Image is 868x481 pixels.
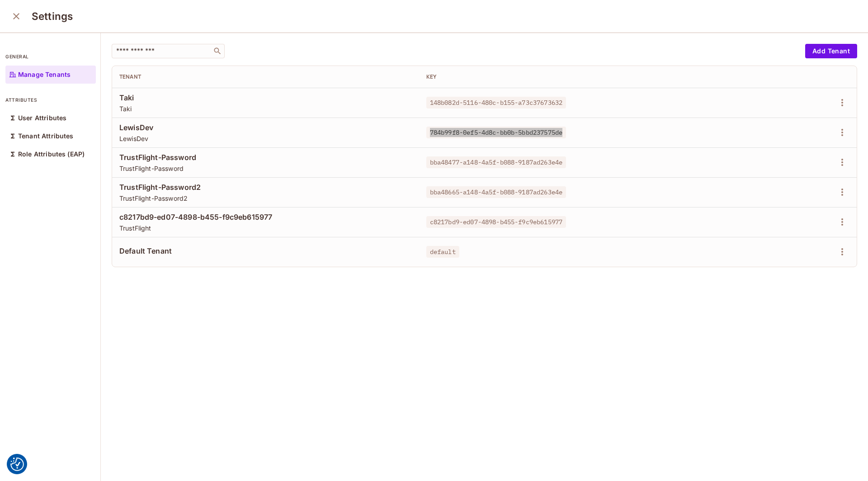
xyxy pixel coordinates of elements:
span: Default Tenant [119,246,412,256]
span: TrustFlight-Password [119,152,412,162]
img: Revisit consent button [10,457,24,471]
p: Role Attributes (EAP) [18,151,85,158]
p: attributes [5,96,96,104]
p: general [5,53,96,60]
span: TrustFlight-Password [119,164,412,173]
p: Manage Tenants [18,71,71,78]
span: 148b082d-5116-480c-b155-a73c37673632 [426,97,566,108]
span: Taki [119,104,412,113]
div: Key [426,73,719,80]
span: 784b99f8-0ef5-4d8c-bb0b-5bbd237575de [426,127,566,138]
span: LewisDev [119,134,412,143]
button: Consent Preferences [10,457,24,471]
p: User Attributes [18,114,66,122]
span: TrustFlight-Password2 [119,182,412,192]
span: c8217bd9-ed07-4898-b455-f9c9eb615977 [119,212,412,222]
span: c8217bd9-ed07-4898-b455-f9c9eb615977 [426,216,566,228]
span: TrustFlight [119,224,412,232]
span: default [426,246,459,258]
span: LewisDev [119,123,412,132]
p: Tenant Attributes [18,132,74,140]
span: TrustFlight-Password2 [119,194,412,203]
div: Tenant [119,73,412,80]
span: bba48665-a148-4a5f-b088-9187ad263e4e [426,186,566,198]
h3: Settings [32,10,73,23]
button: Add Tenant [805,44,857,58]
span: bba48477-a148-4a5f-b088-9187ad263e4e [426,156,566,168]
span: Taki [119,93,412,103]
button: close [7,7,25,25]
